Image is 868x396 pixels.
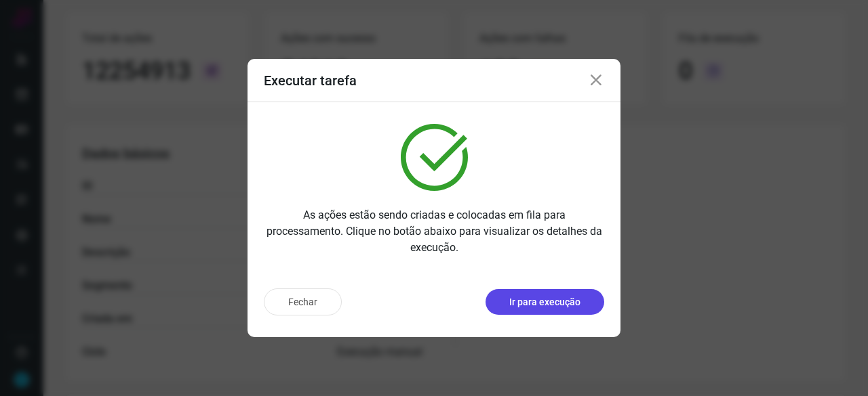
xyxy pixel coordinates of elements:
[264,288,342,315] button: Fechar
[401,124,468,191] img: verified.svg
[264,207,604,256] p: As ações estão sendo criadas e colocadas em fila para processamento. Clique no botão abaixo para ...
[486,289,604,315] button: Ir para execução
[264,72,357,89] h3: Executar tarefa
[509,295,580,309] p: Ir para execução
